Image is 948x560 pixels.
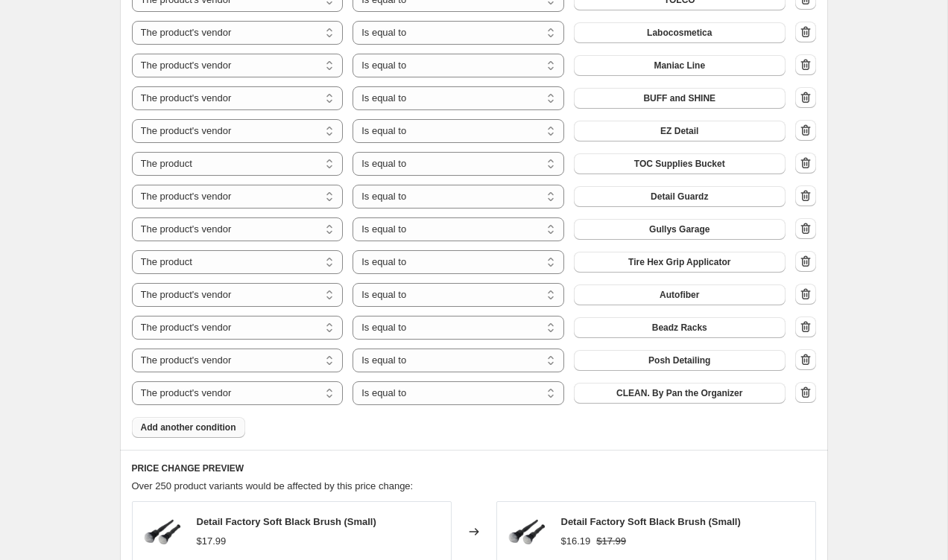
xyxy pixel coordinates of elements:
[628,256,730,268] span: Tire Hex Grip Applicator
[643,92,715,104] span: BUFF and SHINE
[197,516,376,527] span: Detail Factory Soft Black Brush (Small)
[574,186,786,207] button: Detail Guardz
[660,289,699,301] span: Autofiber
[649,223,710,235] span: Gullys Garage
[651,191,708,203] span: Detail Guardz
[574,88,786,109] button: BUFF and SHINE
[141,421,236,433] span: Add another condition
[574,383,786,404] button: CLEAN. By Pan the Organizer
[132,462,816,474] h6: PRICE CHANGE PREVIEW
[574,121,786,141] button: EZ Detail
[574,55,786,76] button: Maniac Line
[648,354,710,366] span: Posh Detailing
[596,534,626,549] strike: $17.99
[652,322,707,334] span: Beadz Racks
[574,317,786,338] button: Beadz Racks
[574,219,786,240] button: Gullys Garage
[132,417,245,438] button: Add another condition
[140,509,185,554] img: P_S_2_80x.png
[616,387,742,399] span: CLEAN. By Pan the Organizer
[574,252,786,273] button: Tire Hex Grip Applicator
[132,480,414,491] span: Over 250 product variants would be affected by this price change:
[505,509,549,554] img: P_S_2_80x.png
[647,27,712,39] span: Labocosmetica
[561,534,591,549] div: $16.19
[561,516,741,527] span: Detail Factory Soft Black Brush (Small)
[574,284,786,305] button: Autofiber
[634,158,725,170] span: TOC Supplies Bucket
[574,350,786,371] button: Posh Detailing
[197,534,227,549] div: $17.99
[654,60,705,71] span: Maniac Line
[574,22,786,43] button: Labocosmetica
[574,153,786,174] button: TOC Supplies Bucket
[660,125,698,137] span: EZ Detail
